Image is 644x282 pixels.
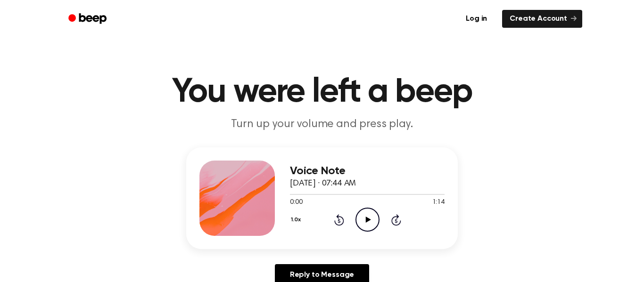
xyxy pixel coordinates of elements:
span: 0:00 [290,198,302,208]
a: Beep [62,10,115,28]
a: Log in [456,8,496,30]
h1: You were left a beep [81,75,563,109]
span: 1:14 [432,198,445,208]
h3: Voice Note [290,165,445,177]
p: Turn up your volume and press play. [141,117,503,132]
button: 1.0x [290,212,304,228]
span: [DATE] · 07:44 AM [290,179,356,188]
a: Create Account [502,10,582,28]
